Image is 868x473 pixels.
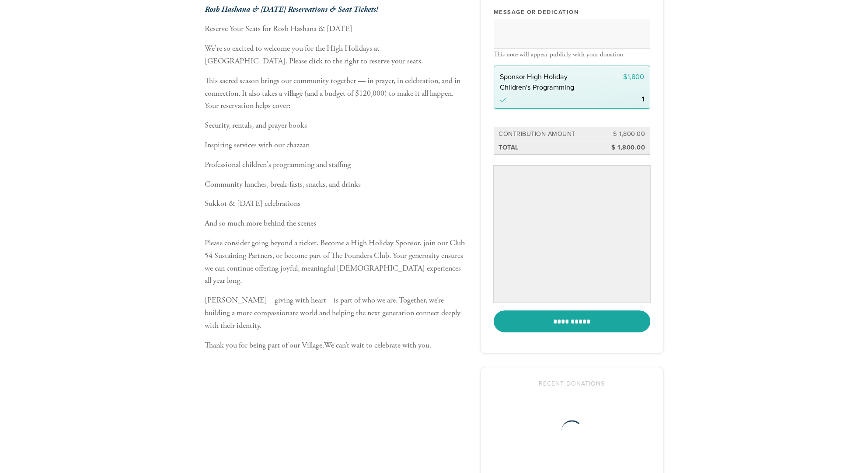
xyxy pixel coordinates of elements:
td: $ 1,800.00 [607,142,646,154]
div: 1 [641,96,644,103]
p: Thank you for being part of our Village.We can’t wait to celebrate with you. [205,339,467,352]
p: We're so excited to welcome you for the High Holidays at [GEOGRAPHIC_DATA]. Please click to the r... [205,42,467,68]
span: $ [623,73,627,81]
p: [PERSON_NAME] – giving with heart – is part of who we are. Together, we’re building a more compas... [205,294,467,332]
p: Sukkot & [DATE] celebrations [205,198,467,210]
p: Professional children's programming and staffing [205,159,467,171]
div: This note will appear publicly with your donation [494,51,650,59]
td: $ 1,800.00 [607,128,646,140]
td: Total [497,142,607,154]
p: Please consider going beyond a ticket. Become a High Holiday Sponsor, join our Club 54 Sustaining... [205,237,467,287]
span: Sponsor High Holiday Children's Programming [499,73,574,92]
p: And so much more behind the scenes [205,217,467,230]
p: Reserve Your Seats for Rosh Hashana & [DATE] [205,23,467,35]
td: Contribution Amount [497,128,607,140]
p: Security, rentals, and prayer books [205,119,467,132]
p: Inspiring services with our chazzan [205,139,467,152]
p: This sacred season brings our community together — in prayer, in celebration, and in connection. ... [205,75,467,112]
p: Community lunches, break-fasts, snacks, and drinks [205,178,467,191]
span: 1,800 [627,73,644,81]
label: Message or dedication [494,8,579,16]
iframe: Secure payment input frame [495,167,648,300]
b: Rosh Hashana & [DATE] Reservations & Seat Tickets! [205,4,378,14]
